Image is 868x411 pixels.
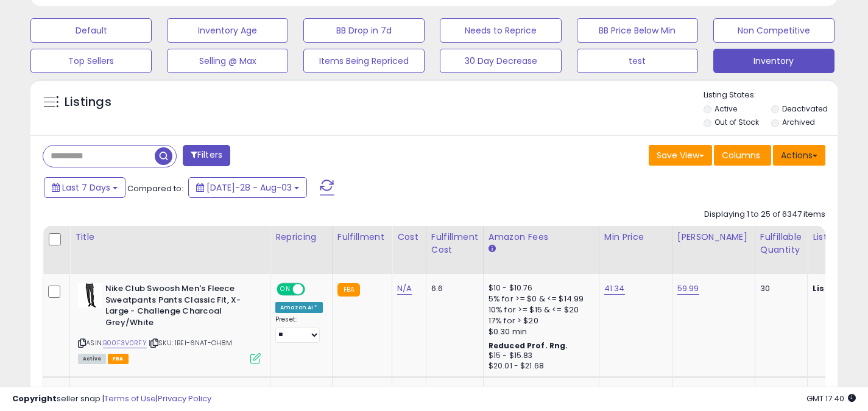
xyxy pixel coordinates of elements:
[127,183,183,194] span: Compared to:
[75,231,265,244] div: Title
[677,283,699,295] a: 59.99
[813,283,868,294] b: Listed Price:
[489,351,590,361] div: $15 - $15.83
[806,393,856,404] span: 2025-08-11 17:40 GMT
[275,231,327,244] div: Repricing
[577,18,698,43] button: BB Price Below Min
[604,283,625,295] a: 41.34
[440,18,561,43] button: Needs to Reprice
[78,283,102,307] img: 41-Ilns-SfL._SL40_.jpg
[489,304,590,315] div: 10% for >= $15 & <= $20
[278,284,293,295] span: ON
[489,293,590,304] div: 5% for >= $0 & <= $14.99
[489,340,568,351] b: Reduced Prof. Rng.
[104,393,156,404] a: Terms of Use
[489,244,496,255] small: Amazon Fees.
[62,181,110,194] span: Last 7 Days
[12,393,57,404] strong: Copyright
[715,117,759,127] label: Out of Stock
[489,361,590,371] div: $20.01 - $21.68
[158,393,211,404] a: Privacy Policy
[577,49,698,73] button: test
[30,18,152,43] button: Default
[337,231,387,244] div: Fulfillment
[431,231,478,256] div: Fulfillment Cost
[12,393,211,405] div: seller snap | |
[303,18,425,43] button: BB Drop in 7d
[397,231,421,244] div: Cost
[760,283,798,294] div: 30
[782,104,828,114] label: Deactivated
[431,283,474,294] div: 6.6
[713,18,834,43] button: Non Competitive
[149,338,233,348] span: | SKU: 1BEI-6NAT-OH8M
[773,145,825,166] button: Actions
[65,94,111,111] h5: Listings
[206,181,292,194] span: [DATE]-28 - Aug-03
[108,354,129,364] span: FBA
[337,283,360,297] small: FBA
[78,354,106,364] span: All listings currently available for purchase on Amazon
[103,338,147,348] a: B00F3V0RFY
[167,49,288,73] button: Selling @ Max
[44,177,125,198] button: Last 7 Days
[715,104,737,114] label: Active
[30,49,152,73] button: Top Sellers
[105,283,253,331] b: Nike Club Swoosh Men's Fleece Sweatpants Pants Classic Fit, X-Large - Challenge Charcoal Grey/White
[275,315,323,343] div: Preset:
[397,283,412,295] a: N/A
[782,117,815,127] label: Archived
[303,49,425,73] button: Items Being Repriced
[489,283,590,293] div: $10 - $10.76
[704,209,825,220] div: Displaying 1 to 25 of 6347 items
[275,302,323,313] div: Amazon AI *
[604,231,667,244] div: Min Price
[704,90,838,101] p: Listing States:
[183,145,230,166] button: Filters
[677,231,750,244] div: [PERSON_NAME]
[78,283,261,362] div: ASIN:
[722,149,760,161] span: Columns
[649,145,712,166] button: Save View
[167,18,288,43] button: Inventory Age
[714,145,771,166] button: Columns
[440,49,561,73] button: 30 Day Decrease
[489,231,594,244] div: Amazon Fees
[303,284,323,295] span: OFF
[713,49,834,73] button: Inventory
[489,326,590,337] div: $0.30 min
[760,231,802,256] div: Fulfillable Quantity
[188,177,307,198] button: [DATE]-28 - Aug-03
[489,315,590,326] div: 17% for > $20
